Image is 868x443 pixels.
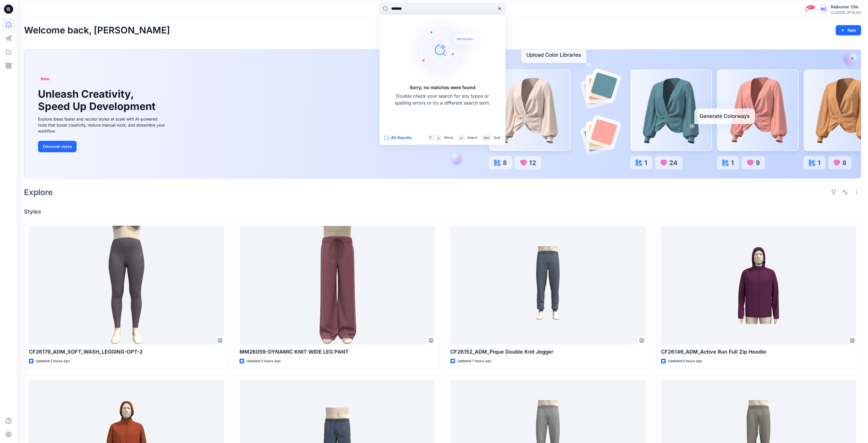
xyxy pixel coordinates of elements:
[467,135,477,141] p: Select
[836,25,861,35] button: New
[38,141,167,152] a: Discover more
[444,135,453,141] p: Move
[450,226,646,345] a: CF26152_ADM_Pique Double Knit Jogger
[394,93,491,106] p: Double check your search for any typos or spelling errors or try a different search term.
[36,358,70,364] p: Updated 2 hours ago
[38,88,158,113] h1: Unleash Creativity, Speed Up Development
[818,4,829,14] div: RC
[407,15,487,84] img: Sorry, no matches were found
[38,141,77,152] button: Discover more
[240,226,435,345] a: MM26059-DYNAMIC KNIT WIDE LEG PANT
[450,348,646,356] p: CF26152_ADM_Pique Double Knit Jogger
[24,25,170,36] h2: Welcome back, [PERSON_NAME]
[24,208,861,215] h4: Styles
[484,135,490,141] p: esc
[41,75,49,82] span: New
[29,348,224,356] p: CF26179_ADM_SOFT_WASH_LEGGING-OPT-2
[457,358,491,364] p: Updated 7 hours ago
[246,358,281,364] p: Updated 3 hours ago
[831,10,861,15] div: CLASSIC_ATHLUX
[807,5,815,9] span: 99+
[240,348,435,356] p: MM26059-DYNAMIC KNIT WIDE LEG PANT
[668,358,702,364] p: Updated 8 hours ago
[661,226,856,345] a: CF26146_ADM_Active Run Full Zip Hoodie
[494,135,500,141] p: Quit
[384,134,416,141] button: All Results
[24,188,53,197] h2: Explore
[831,3,861,10] div: Rajkumar Cfai
[661,348,856,356] p: CF26146_ADM_Active Run Full Zip Hoodie
[410,84,475,91] h5: Sorry, no matches were found
[38,116,167,134] div: Explore ideas faster and recolor styles at scale with AI-powered tools that boost creativity, red...
[29,226,224,345] a: CF26179_ADM_SOFT_WASH_LEGGING-OPT-2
